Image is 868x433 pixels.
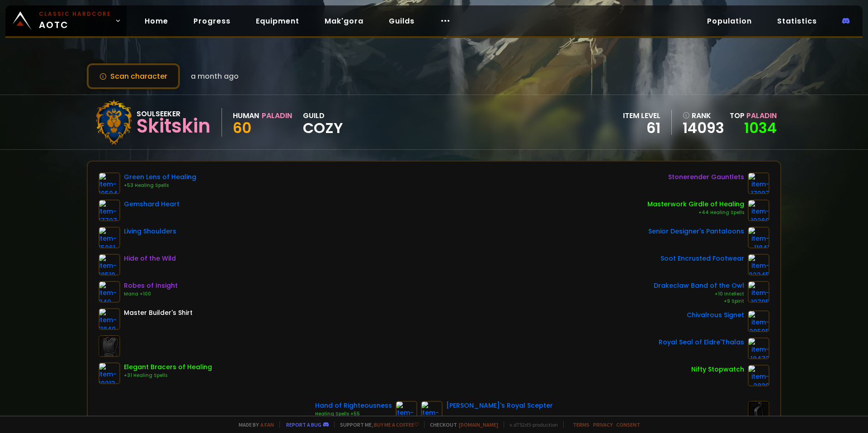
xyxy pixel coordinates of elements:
div: Stonerender Gauntlets [668,172,744,182]
div: Senior Designer's Pantaloons [648,227,744,236]
a: Population [700,12,759,30]
a: Progress [186,12,238,30]
small: Classic Hardcore [39,10,111,18]
img: item-10504 [99,172,120,194]
img: item-15061 [99,227,120,248]
div: [PERSON_NAME]'s Royal Scepter [446,401,553,410]
span: Support me, [334,421,419,428]
div: rank [683,110,724,121]
div: Nifty Stopwatch [691,365,744,374]
div: Healing Spells +55 [315,410,392,418]
a: 1034 [744,118,777,138]
a: Buy me a coffee [374,421,419,428]
span: a month ago [191,71,239,82]
div: Masterwork Girdle of Healing [647,200,744,209]
div: +53 Healing Spells [124,182,196,189]
div: Hide of the Wild [124,254,176,263]
img: item-22245 [748,254,769,276]
img: item-10269 [748,200,769,221]
div: Green Lens of Healing [124,172,196,182]
div: Chivalrous Signet [687,310,744,320]
div: guild [303,110,343,135]
img: item-18472 [748,338,769,359]
div: Human [233,110,259,121]
a: a fan [260,421,274,428]
div: Living Shoulders [124,227,176,236]
a: Report a bug [286,421,321,428]
div: Top [730,110,777,121]
a: Guilds [382,12,422,30]
a: Consent [616,421,640,428]
img: item-2820 [748,365,769,386]
img: item-11840 [99,308,120,330]
div: Gemshard Heart [124,200,179,209]
span: 60 [233,118,251,138]
img: item-17707 [99,200,120,221]
div: +9 Spirit [654,298,744,305]
div: Hand of Righteousness [315,401,392,410]
div: Soulseeker [137,108,211,119]
a: Equipment [249,12,307,30]
a: Mak'gora [317,12,371,30]
span: Checkout [424,421,498,428]
span: Paladin [746,110,777,121]
div: +44 Healing Spells [647,209,744,216]
div: +10 Intellect [654,290,744,298]
img: item-17007 [748,172,769,194]
a: [DOMAIN_NAME] [459,421,498,428]
div: Mana +100 [124,290,178,298]
div: Master Builder's Shirt [124,308,193,318]
div: Paladin [262,110,292,121]
div: Robes of Insight [124,281,178,290]
img: item-20505 [748,310,769,332]
span: Cozy [303,121,343,135]
a: Home [137,12,175,30]
img: item-10213 [99,362,120,384]
button: Scan character [87,63,180,89]
a: Terms [573,421,590,428]
div: Soot Encrusted Footwear [660,254,744,263]
img: item-940 [99,281,120,303]
div: Drakeclaw Band of the Owl [654,281,744,290]
img: item-11928 [421,401,443,423]
a: 14093 [683,121,724,135]
img: item-11841 [748,227,769,248]
span: v. d752d5 - production [504,421,558,428]
div: Skitskin [137,119,211,133]
div: 61 [623,121,660,135]
a: Classic HardcoreAOTC [5,5,127,36]
a: Statistics [770,12,824,30]
img: item-10795 [748,281,769,303]
img: item-7721 [396,401,417,423]
a: Privacy [593,421,613,428]
div: Elegant Bracers of Healing [124,362,212,372]
img: item-18510 [99,254,120,276]
div: item level [623,110,660,121]
div: +31 Healing Spells [124,372,212,379]
span: AOTC [39,10,111,32]
span: Made by [233,421,274,428]
div: Royal Seal of Eldre'Thalas [659,338,744,347]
